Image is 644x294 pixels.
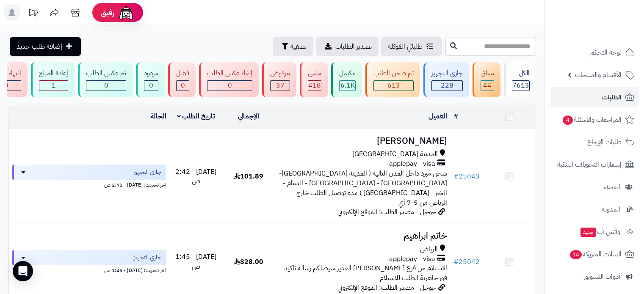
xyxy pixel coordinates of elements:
[52,80,56,91] span: 1
[550,154,639,175] a: إشعارات التحويلات البنكية
[512,80,529,91] span: 7613
[441,80,453,91] span: 228
[175,167,216,187] span: [DATE] - 2:42 ص
[177,81,189,91] div: 0
[316,37,379,56] a: تصدير الطلبات
[381,37,442,56] a: طلباتي المُوكلة
[550,199,639,220] a: المدونة
[177,111,216,121] a: تاريخ الطلب
[76,62,134,97] a: تم عكس الطلب 0
[181,80,185,91] span: 0
[234,257,263,267] span: 828.00
[481,81,494,91] div: 44
[587,136,622,148] span: طلبات الإرجاع
[17,41,62,52] span: إضافة طلب جديد
[150,111,166,121] a: الحالة
[279,168,447,208] span: شحن مبرد داخل المدن التالية ( المدينة [GEOGRAPHIC_DATA]- [GEOGRAPHIC_DATA] - [GEOGRAPHIC_DATA] - ...
[166,62,197,97] a: فشل 0
[340,80,355,91] span: 6.1K
[454,171,480,181] a: #25043
[550,132,639,152] a: طلبات الإرجاع
[12,180,166,189] div: اخر تحديث: [DATE] - 2:42 ص
[389,159,435,169] span: applepay - visa
[454,171,459,181] span: #
[550,87,639,107] a: الطلبات
[580,226,620,238] span: وآتس آب
[602,203,620,215] span: المدونة
[22,4,44,23] a: تحديثات المنصة
[550,267,639,287] a: أدوات التسويق
[420,245,438,254] span: الرياض
[39,81,68,91] div: 1
[550,110,639,130] a: المراجعات والأسئلة4
[563,115,573,125] span: 4
[454,257,459,267] span: #
[86,81,126,91] div: 0
[550,244,639,264] a: السلات المتروكة14
[149,80,153,91] span: 0
[228,80,232,91] span: 0
[144,69,158,78] div: مردود
[329,62,364,97] a: مكتمل 6.1K
[387,80,400,91] span: 613
[207,69,252,78] div: إلغاء عكس الطلب
[550,42,639,63] a: لوحة التحكم
[483,80,492,91] span: 44
[284,263,447,283] span: الاستلام من فرع [PERSON_NAME] الغدير سيصلكم رسالة تاكيد فور جاهزية الطلب للاستلام
[586,24,636,41] img: logo-2.png
[175,252,216,272] span: [DATE] - 1:45 ص
[471,62,502,97] a: معلق 44
[12,265,166,274] div: اخر تحديث: [DATE] - 1:45 ص
[373,69,414,78] div: تم شحن الطلب
[454,257,480,267] a: #25042
[276,80,285,91] span: 37
[278,136,447,146] h3: [PERSON_NAME]
[575,69,622,81] span: الأقسام والمنتجات
[308,69,321,78] div: ملغي
[104,80,108,91] span: 0
[562,114,622,126] span: المراجعات والأسئلة
[569,248,622,260] span: السلات المتروكة
[270,69,290,78] div: مرفوض
[512,69,530,78] div: الكل
[428,111,447,121] a: العميل
[10,37,81,56] a: إضافة طلب جديد
[604,181,620,193] span: العملاء
[308,80,321,91] span: 418
[454,111,458,121] a: #
[134,253,161,262] span: جاري التجهيز
[340,81,355,91] div: 6110
[207,81,252,91] div: 0
[234,171,263,181] span: 101.89
[602,91,622,103] span: الطلبات
[335,41,372,52] span: تصدير الطلبات
[337,207,436,217] span: جوجل - مصدر الطلب: الموقع الإلكتروني
[29,62,76,97] a: إعادة المبلغ 1
[290,41,307,52] span: تصفية
[337,283,436,293] span: جوجل - مصدر الطلب: الموقع الإلكتروني
[374,81,413,91] div: 613
[197,62,260,97] a: إلغاء عكس الطلب 0
[101,8,114,18] span: رفيق
[502,62,538,97] a: الكل7613
[481,69,494,78] div: معلق
[339,69,356,78] div: مكتمل
[570,250,582,259] span: 14
[118,4,135,21] img: ai-face.png
[298,62,329,97] a: ملغي 418
[260,62,298,97] a: مرفوض 37
[86,69,126,78] div: تم عكس الطلب
[273,37,313,56] button: تصفية
[352,149,438,159] span: المدينة [GEOGRAPHIC_DATA]
[176,69,189,78] div: فشل
[580,228,596,237] span: جديد
[134,62,166,97] a: مردود 0
[388,41,423,52] span: طلباتي المُوكلة
[39,69,68,78] div: إعادة المبلغ
[144,81,158,91] div: 0
[557,159,622,170] span: إشعارات التحويلات البنكية
[364,62,422,97] a: تم شحن الطلب 613
[550,222,639,242] a: وآتس آبجديد
[271,81,290,91] div: 37
[308,81,321,91] div: 418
